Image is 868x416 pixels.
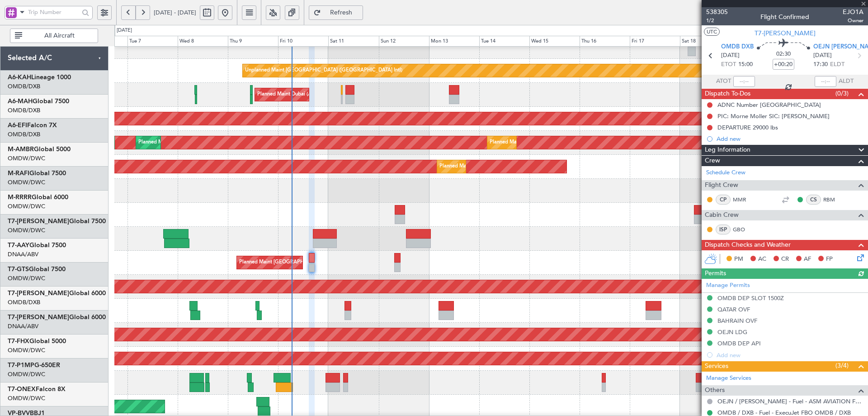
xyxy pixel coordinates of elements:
[8,266,66,273] a: T7-GTSGlobal 7500
[8,106,40,115] a: OMDB/DXB
[8,178,45,186] a: OMDW/DWC
[24,33,95,39] span: All Aircraft
[8,74,71,81] a: A6-KAHLineage 1000
[8,362,34,368] span: T7-P1MP
[154,9,196,17] span: [DATE] - [DATE]
[8,146,34,153] span: M-AMBR
[705,145,750,155] span: Leg Information
[705,240,791,250] span: Dispatch Checks and Weather
[8,298,40,306] a: OMDB/DXB
[439,160,528,173] div: Planned Maint Dubai (Al Maktoum Intl)
[705,361,728,372] span: Services
[717,397,863,405] a: OEJN / [PERSON_NAME] - Fuel - ASM AVIATION FUEL
[8,226,45,234] a: OMDW/DWC
[843,17,863,24] span: Owner
[479,36,529,47] div: Tue 14
[379,36,429,47] div: Sun 12
[806,195,821,205] div: CS
[706,374,751,383] a: Manage Services
[706,7,728,17] span: 538305
[826,255,833,264] span: FP
[580,36,630,47] div: Thu 16
[323,10,360,16] span: Refresh
[705,156,720,166] span: Crew
[717,124,778,131] div: DEPARTURE 29000 lbs
[758,255,766,264] span: AC
[823,196,844,204] a: RBM
[716,195,731,205] div: CP
[843,7,863,17] span: EJO1A
[716,225,731,234] div: ISP
[706,168,745,177] a: Schedule Crew
[8,322,38,330] a: DNAA/ABV
[706,17,728,24] span: 1/2
[8,218,69,225] span: T7-[PERSON_NAME]
[721,43,754,52] span: OMDB DXB
[10,29,98,43] button: All Aircraft
[8,146,71,153] a: M-AMBRGlobal 5000
[839,77,854,86] span: ALDT
[8,170,29,177] span: M-RAFI
[8,338,29,344] span: T7-FHX
[8,250,38,258] a: DNAA/ABV
[8,98,69,105] a: A6-MAHGlobal 7500
[680,36,730,47] div: Sat 18
[127,36,178,47] div: Tue 7
[8,370,45,378] a: OMDW/DWC
[8,242,29,249] span: T7-AAY
[705,180,738,191] span: Flight Crew
[8,194,32,201] span: M-RRRR
[733,225,753,234] a: GBO
[8,242,66,249] a: T7-AAYGlobal 7500
[813,60,828,69] span: 17:30
[835,361,849,370] span: (3/4)
[245,64,402,77] div: Unplanned Maint [GEOGRAPHIC_DATA] ([GEOGRAPHIC_DATA] Intl)
[721,51,740,60] span: [DATE]
[8,290,69,296] span: T7-[PERSON_NAME]
[705,385,725,396] span: Others
[717,135,863,143] div: Add new
[239,256,390,269] div: Planned Maint [GEOGRAPHIC_DATA] ([GEOGRAPHIC_DATA] Intl)
[429,36,479,47] div: Mon 13
[734,255,743,264] span: PM
[705,210,739,220] span: Cabin Crew
[738,60,753,69] span: 15:00
[8,122,27,129] span: A6-EFI
[8,170,66,177] a: M-RAFIGlobal 7500
[8,98,33,105] span: A6-MAH
[8,362,60,368] a: T7-P1MPG-650ER
[8,346,45,354] a: OMDW/DWC
[138,136,227,149] div: Planned Maint Dubai (Al Maktoum Intl)
[178,36,228,47] div: Wed 8
[717,112,830,120] div: PIC: Morne Moller SIC: [PERSON_NAME]
[8,194,68,201] a: M-RRRRGlobal 6000
[8,266,29,273] span: T7-GTS
[8,290,106,296] a: T7-[PERSON_NAME]Global 6000
[776,50,791,59] span: 02:30
[309,5,363,20] button: Refresh
[830,60,844,69] span: ELDT
[813,51,832,60] span: [DATE]
[8,74,31,81] span: A6-KAH
[117,27,132,34] div: [DATE]
[328,36,378,47] div: Sat 11
[8,154,45,163] a: OMDW/DWC
[8,218,106,225] a: T7-[PERSON_NAME]Global 7500
[835,89,849,98] span: (0/3)
[8,394,45,402] a: OMDW/DWC
[704,28,720,36] button: UTC
[733,196,753,204] a: MMR
[28,5,79,19] input: Trip Number
[8,338,66,344] a: T7-FHXGlobal 5000
[228,36,278,47] div: Thu 9
[760,12,809,22] div: Flight Confirmed
[8,82,40,91] a: OMDB/DXB
[8,202,45,210] a: OMDW/DWC
[755,29,816,38] span: T7-[PERSON_NAME]
[705,89,750,99] span: Dispatch To-Dos
[8,386,66,392] a: T7-ONEXFalcon 8X
[804,255,811,264] span: AF
[490,136,579,149] div: Planned Maint Dubai (Al Maktoum Intl)
[716,77,731,86] span: ATOT
[721,60,736,69] span: ETOT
